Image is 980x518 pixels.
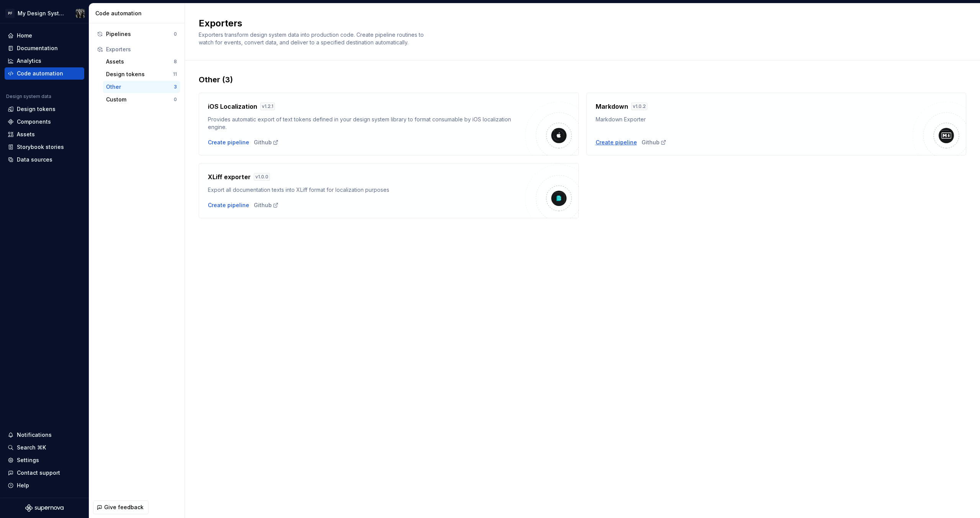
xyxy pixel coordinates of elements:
[5,67,84,80] a: Code automation
[5,429,84,441] button: Notifications
[17,44,58,52] div: Documentation
[17,431,52,439] div: Notifications
[174,84,177,90] div: 3
[254,139,279,146] a: Github
[103,68,180,80] button: Design tokens11
[6,93,51,100] div: Design system data
[5,42,84,54] a: Documentation
[208,172,251,181] h4: XLiff exporter
[596,139,637,146] button: Create pipeline
[17,482,29,489] div: Help
[174,31,177,37] div: 0
[17,57,41,65] div: Analytics
[17,118,51,126] div: Components
[18,10,67,17] div: My Design System
[5,479,84,492] button: Help
[5,55,84,67] a: Analytics
[103,81,180,93] button: Other3
[208,201,249,209] button: Create pipeline
[5,454,84,466] a: Settings
[173,71,177,77] div: 11
[208,102,257,111] h4: iOS Localization
[208,139,249,146] button: Create pipeline
[106,30,174,38] div: Pipelines
[17,105,56,113] div: Design tokens
[642,139,666,146] a: Github
[5,9,15,18] div: PF
[106,70,173,78] div: Design tokens
[5,441,84,454] button: Search ⌘K
[17,131,35,138] div: Assets
[106,58,174,65] div: Assets
[199,17,957,29] h2: Exporters
[5,116,84,128] a: Components
[17,469,60,477] div: Contact support
[260,103,275,110] div: v 1.2.1
[103,56,180,68] button: Assets8
[103,93,180,106] button: Custom0
[631,103,647,110] div: v 1.0.2
[5,128,84,141] a: Assets
[104,503,144,511] span: Give feedback
[94,28,180,40] button: Pipelines0
[596,116,913,123] div: Markdown Exporter
[5,103,84,115] a: Design tokens
[17,456,39,464] div: Settings
[199,31,425,46] span: Exporters transform design system data into production code. Create pipeline routines to watch fo...
[174,59,177,65] div: 8
[208,186,525,194] div: Export all documentation texts into XLiff format for localization purposes
[5,154,84,166] a: Data sources
[76,9,85,18] img: Jake Carter
[5,141,84,153] a: Storybook stories
[106,83,174,91] div: Other
[93,500,149,514] button: Give feedback
[106,46,177,53] div: Exporters
[17,444,46,451] div: Search ⌘K
[2,5,87,21] button: PFMy Design SystemJake Carter
[254,173,270,181] div: v 1.0.0
[596,102,628,111] h4: Markdown
[5,29,84,42] a: Home
[17,156,52,163] div: Data sources
[17,70,63,77] div: Code automation
[17,32,32,39] div: Home
[25,504,64,512] svg: Supernova Logo
[106,96,174,103] div: Custom
[208,116,525,131] div: Provides automatic export of text tokens defined in your design system library to format consumab...
[5,467,84,479] button: Contact support
[174,96,177,103] div: 0
[254,201,279,209] a: Github
[95,10,181,17] div: Code automation
[199,74,966,85] div: Other (3)
[17,143,64,151] div: Storybook stories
